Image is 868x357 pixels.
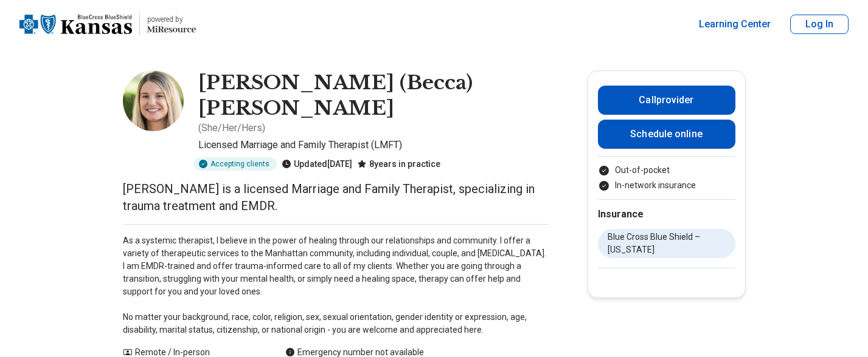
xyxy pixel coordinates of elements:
[198,138,549,152] p: Licensed Marriage and Family Therapist (LMFT)
[198,121,265,135] p: ( She/Her/Hers )
[598,207,735,222] h2: Insurance
[357,157,440,171] div: 8 years in practice
[790,15,849,34] button: Log In
[598,179,735,192] li: In-network insurance
[598,229,735,258] li: Blue Cross Blue Shield – [US_STATE]
[598,164,735,177] li: Out-of-pocket
[198,70,549,121] h1: [PERSON_NAME] (Becca) [PERSON_NAME]
[123,234,549,336] p: As a systemic therapist, I believe in the power of healing through our relationships and communit...
[598,164,735,192] ul: Payment options
[19,5,196,44] a: Home page
[282,157,352,171] div: Updated [DATE]
[147,15,196,24] p: powered by
[123,180,549,214] p: [PERSON_NAME] is a licensed Marriage and Family Therapist, specializing in trauma treatment and E...
[598,120,735,149] a: Schedule online
[123,70,184,131] img: Rebecca Donovan, Licensed Marriage and Family Therapist (LMFT)
[193,157,277,171] div: Accepting clients
[598,86,735,115] button: Callprovider
[699,17,771,32] a: Learning Center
